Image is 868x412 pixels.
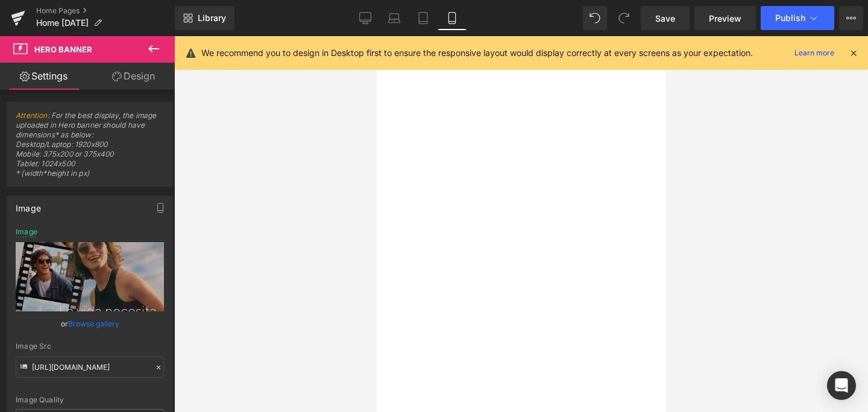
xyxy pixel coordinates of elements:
[90,63,177,90] a: Design
[36,6,175,16] a: Home Pages
[351,6,380,30] a: Desktop
[761,6,834,30] button: Publish
[827,371,856,400] div: Open Intercom Messenger
[16,111,164,186] span: : For the best display, the image uploaded in Hero banner should have dimensions* as below: Deskt...
[709,12,741,25] span: Preview
[655,12,675,25] span: Save
[34,45,92,54] span: Hero Banner
[16,111,48,120] a: Attention
[16,396,164,404] div: Image Quality
[16,317,164,330] div: or
[612,6,636,30] button: Redo
[790,46,839,60] a: Learn more
[16,357,164,378] input: Link
[16,342,164,351] div: Image Src
[694,6,756,30] a: Preview
[198,13,226,23] span: Library
[16,228,37,236] div: Image
[839,6,863,30] button: More
[201,46,753,60] p: We recommend you to design in Desktop first to ensure the responsive layout would display correct...
[175,6,234,30] a: New Library
[380,6,409,30] a: Laptop
[36,18,89,28] span: Home [DATE]
[68,313,119,334] a: Browse gallery
[409,6,438,30] a: Tablet
[583,6,607,30] button: Undo
[775,13,805,23] span: Publish
[16,196,41,213] div: Image
[438,6,467,30] a: Mobile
